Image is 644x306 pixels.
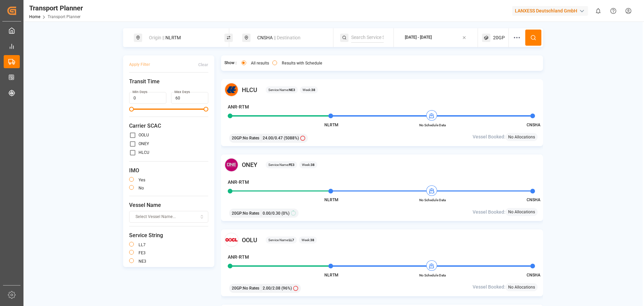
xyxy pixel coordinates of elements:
[414,198,451,203] span: No Schedule Data
[129,201,208,209] span: Vessel Name
[232,285,243,291] span: 20GP :
[310,238,314,242] b: 38
[243,135,259,141] span: No Rates
[289,238,294,242] b: LL7
[139,251,146,255] label: FE3
[281,285,292,291] span: (96%)
[302,162,315,167] span: Week:
[324,198,338,202] span: NLRTM
[198,62,208,68] div: Clear
[139,142,149,146] label: ONEY
[139,259,146,263] label: NE3
[129,122,208,130] span: Carrier SCAC
[289,163,294,167] b: FE3
[512,4,591,17] button: LANXESS Deutschland GmbH
[405,35,432,41] div: [DATE] - [DATE]
[527,123,540,127] span: CNSHA
[129,78,208,86] span: Transit Time
[268,237,294,243] span: Service Name:
[139,133,149,137] label: OOLU
[232,135,243,141] span: 20GP :
[139,243,146,247] label: LL7
[242,160,257,169] span: ONEY
[139,186,144,190] label: no
[243,285,259,291] span: No Rates
[591,3,606,18] button: show 0 new notifications
[224,233,238,247] img: Carrier
[398,31,474,44] button: [DATE] - [DATE]
[302,237,314,243] span: Week:
[527,198,540,202] span: CNSHA
[224,60,236,66] span: Show :
[268,87,295,92] span: Service Name:
[263,210,280,216] span: 0.00 / 0.30
[129,107,134,112] span: Minimum
[324,123,338,127] span: NLRTM
[136,214,176,220] span: Select Vessel Name...
[174,90,190,94] label: Max Days
[132,90,147,94] label: Min Days
[198,59,208,71] button: Clear
[251,61,269,65] label: All results
[139,150,149,155] label: HLCU
[129,231,208,239] span: Service String
[324,273,338,277] span: NLRTM
[268,162,294,167] span: Service Name:
[232,210,243,216] span: 20GP :
[129,167,208,175] span: IMO
[29,14,40,19] a: Home
[282,61,322,65] label: Results with Schedule
[512,6,588,16] div: LANXESS Deutschland GmbH
[289,88,295,92] b: NE3
[29,3,83,13] div: Transport Planner
[508,209,535,215] span: No Allocations
[242,85,257,94] span: HLCU
[263,135,283,141] span: 24.00 / 0.47
[473,133,505,140] span: Vessel Booked:
[242,235,257,245] span: OOLU
[473,283,505,291] span: Vessel Booked:
[508,134,535,140] span: No Allocations
[263,285,280,291] span: 2.00 / 2.08
[414,123,451,128] span: No Schedule Data
[311,163,315,167] b: 38
[284,135,299,141] span: (5088%)
[303,87,315,92] span: Week:
[224,158,238,172] img: Carrier
[224,83,238,97] img: Carrier
[508,284,535,290] span: No Allocations
[243,210,259,216] span: No Rates
[414,273,451,278] span: No Schedule Data
[228,103,249,111] h4: ANR-RTM
[473,209,505,216] span: Vessel Booked:
[149,35,164,40] span: Origin ||
[139,178,145,182] label: yes
[145,32,217,44] div: NLRTM
[281,210,289,216] span: (0%)
[351,33,384,43] input: Search Service String
[606,3,621,18] button: Help Center
[311,88,315,92] b: 38
[228,179,249,186] h4: ANR-RTM
[493,34,505,41] span: 20GP
[253,32,326,44] div: CNSHA
[527,273,540,277] span: CNSHA
[228,254,249,261] h4: ANR-RTM
[204,107,208,112] span: Maximum
[274,35,301,40] span: || Destination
